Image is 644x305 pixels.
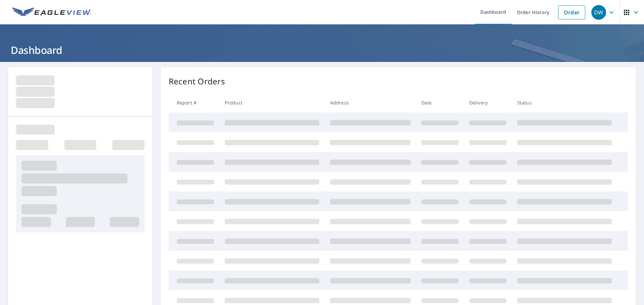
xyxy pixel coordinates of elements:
[512,93,617,112] th: Status
[558,5,585,19] a: Order
[325,93,416,112] th: Address
[8,43,636,57] h1: Dashboard
[12,7,91,17] img: EV Logo
[416,93,464,112] th: Date
[591,5,606,20] div: DW
[169,75,225,87] p: Recent Orders
[169,93,219,112] th: Report #
[219,93,325,112] th: Product
[464,93,512,112] th: Delivery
